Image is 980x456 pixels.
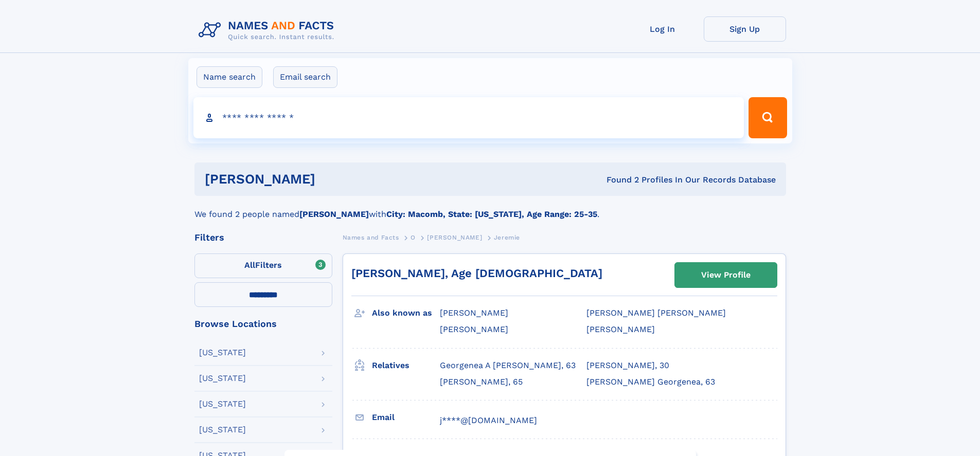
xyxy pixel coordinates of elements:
[494,234,520,241] span: Jeremie
[749,97,787,138] button: Search Button
[411,231,416,244] a: O
[372,409,440,426] h3: Email
[199,400,246,408] div: [US_STATE]
[194,233,332,242] div: Filters
[411,234,416,241] span: O
[586,324,655,334] span: [PERSON_NAME]
[461,174,776,186] div: Found 2 Profiles In Our Records Database
[199,349,246,357] div: [US_STATE]
[440,376,523,388] a: [PERSON_NAME], 65
[199,374,246,382] div: [US_STATE]
[273,66,337,88] label: Email search
[701,263,751,287] div: View Profile
[351,267,602,280] a: [PERSON_NAME], Age [DEMOGRAPHIC_DATA]
[194,253,332,278] label: Filters
[586,360,669,371] a: [PERSON_NAME], 30
[427,234,482,241] span: [PERSON_NAME]
[197,66,262,88] label: Name search
[440,308,508,318] span: [PERSON_NAME]
[621,16,704,42] a: Log In
[386,209,597,219] b: City: Macomb, State: [US_STATE], Age Range: 25-35
[675,263,777,287] a: View Profile
[440,324,508,334] span: [PERSON_NAME]
[343,231,399,244] a: Names and Facts
[586,308,726,318] span: [PERSON_NAME] [PERSON_NAME]
[372,357,440,374] h3: Relatives
[704,16,786,42] a: Sign Up
[586,376,715,388] a: [PERSON_NAME] Georgenea, 63
[194,16,343,44] img: Logo Names and Facts
[244,260,255,270] span: All
[193,97,744,138] input: search input
[205,173,461,186] h1: [PERSON_NAME]
[372,304,440,322] h3: Also known as
[194,196,786,221] div: We found 2 people named with .
[299,209,369,219] b: [PERSON_NAME]
[199,426,246,434] div: [US_STATE]
[194,319,332,329] div: Browse Locations
[440,360,576,371] a: Georgenea A [PERSON_NAME], 63
[427,231,482,244] a: [PERSON_NAME]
